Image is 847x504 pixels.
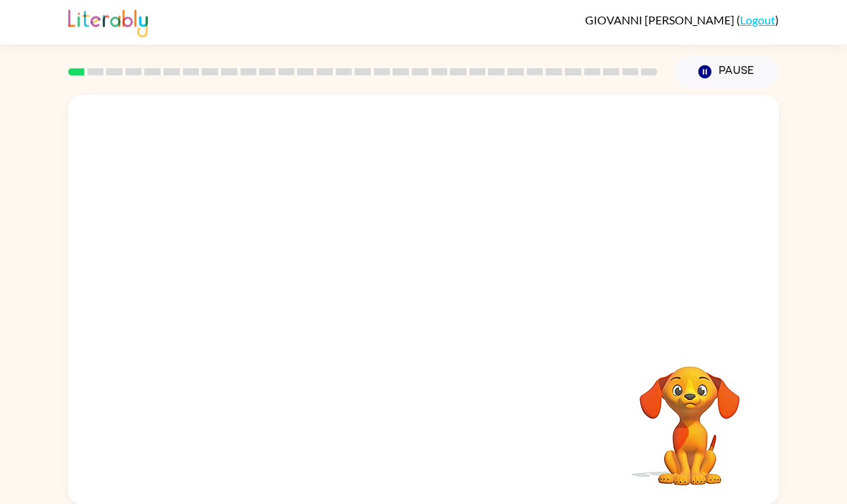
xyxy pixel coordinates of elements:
div: ( ) [585,13,779,27]
video: Your browser must support playing .mp4 files to use Literably. Please try using another browser. [618,344,762,487]
button: Pause [675,55,779,88]
span: GIOVANNI [PERSON_NAME] [585,13,736,27]
img: Literably [68,6,148,37]
a: Logout [740,13,775,27]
